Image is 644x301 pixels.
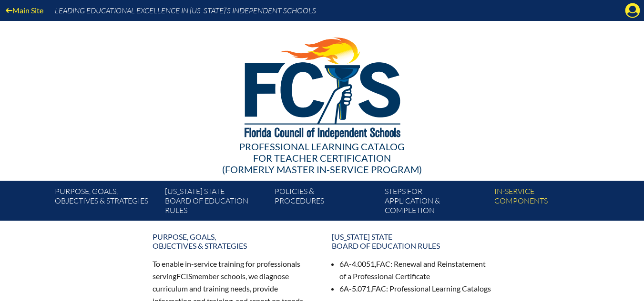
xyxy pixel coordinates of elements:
span: FCIS [176,272,192,281]
img: FCISlogo221.eps [224,21,420,151]
a: Purpose, goals,objectives & strategies [51,184,161,221]
a: [US_STATE] StateBoard of Education rules [326,228,498,254]
a: Purpose, goals,objectives & strategies [147,228,318,254]
div: Professional Learning Catalog (formerly Master In-service Program) [48,141,597,175]
span: FAC [376,259,390,268]
a: [US_STATE] StateBoard of Education rules [161,184,271,221]
svg: Manage account [625,3,640,18]
span: FAC [372,284,386,293]
a: Steps forapplication & completion [381,184,491,221]
span: for Teacher Certification [253,152,391,164]
li: 6A-5.071, : Professional Learning Catalogs [339,282,492,295]
a: Policies &Procedures [271,184,380,221]
a: Main Site [2,4,47,17]
a: In-servicecomponents [491,184,600,221]
li: 6A-4.0051, : Renewal and Reinstatement of a Professional Certificate [339,258,492,282]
